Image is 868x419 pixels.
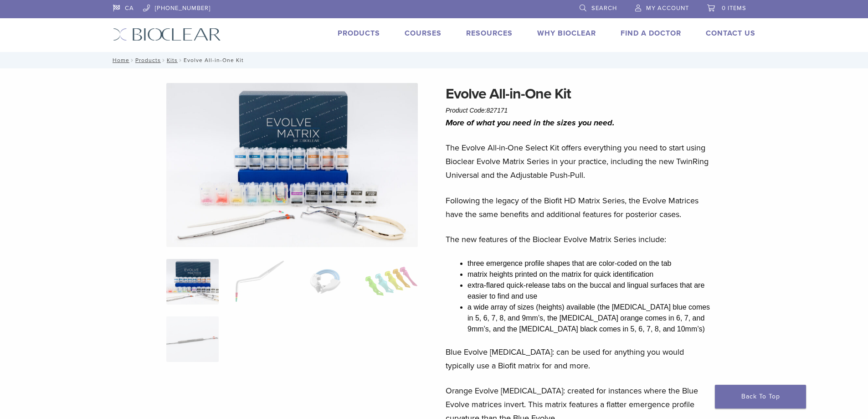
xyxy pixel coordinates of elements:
[446,141,714,182] p: The Evolve All-in-One Select Kit offers everything you need to start using Bioclear Evolve Matrix...
[446,107,508,114] span: Product Code:
[232,259,285,305] img: Evolve All-in-One Kit - Image 2
[161,58,167,62] span: /
[446,118,615,128] i: More of what you need in the sizes you need.
[722,5,746,12] span: 0 items
[446,194,714,221] p: Following the legacy of the Biofit HD Matrix Series, the Evolve Matrices have the same benefits a...
[646,5,689,12] span: My Account
[466,29,513,38] a: Resources
[467,302,714,335] li: a wide array of sizes (heights) available (the [MEDICAL_DATA] blue comes in 5, 6, 7, 8, and 9mm’s...
[178,58,184,62] span: /
[537,29,596,38] a: Why Bioclear
[621,29,681,38] a: Find A Doctor
[166,316,219,362] img: Evolve All-in-One Kit - Image 5
[166,83,418,247] img: IMG_0457
[446,233,714,246] p: The new features of the Bioclear Evolve Matrix Series include:
[467,280,714,302] li: extra-flared quick-release tabs on the buccal and lingual surfaces that are easier to find and use
[706,29,755,38] a: Contact Us
[405,29,442,38] a: Courses
[467,258,714,269] li: three emergence profile shapes that are color-coded on the tab
[299,259,351,305] img: Evolve All-in-One Kit - Image 3
[167,57,178,63] a: Kits
[113,28,221,41] img: Bioclear
[129,58,135,62] span: /
[365,259,417,305] img: Evolve All-in-One Kit - Image 4
[135,57,161,63] a: Products
[467,269,714,280] li: matrix heights printed on the matrix for quick identification
[166,259,219,305] img: IMG_0457-scaled-e1745362001290-300x300.jpg
[487,107,508,114] span: 827171
[338,29,380,38] a: Products
[110,57,129,63] a: Home
[446,83,714,105] h1: Evolve All-in-One Kit
[715,385,806,409] a: Back To Top
[446,345,714,372] p: Blue Evolve [MEDICAL_DATA]: can be used for anything you would typically use a Biofit matrix for ...
[591,5,617,12] span: Search
[106,52,762,68] nav: Evolve All-in-One Kit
